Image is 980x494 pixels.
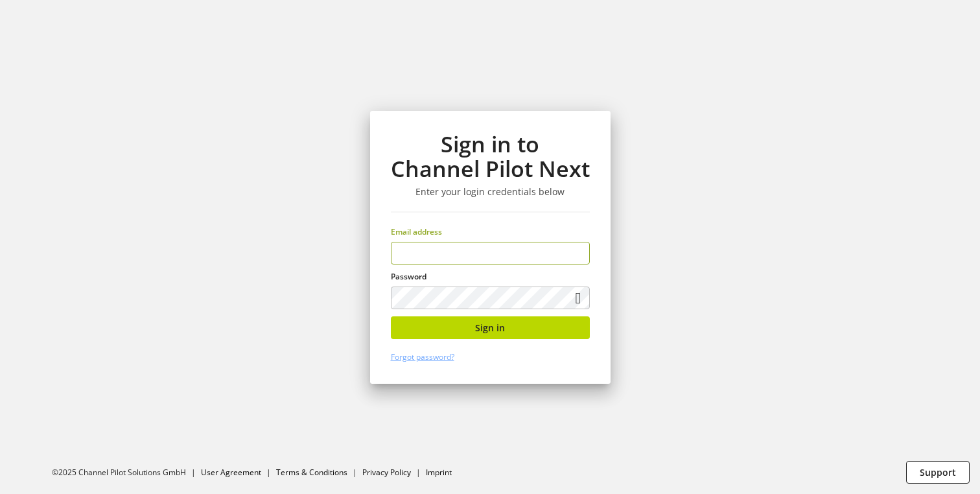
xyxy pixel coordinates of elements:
a: Forgot password? [391,351,454,362]
h3: Enter your login credentials below [391,186,590,198]
li: ©2025 Channel Pilot Solutions GmbH [52,467,201,478]
a: Privacy Policy [362,467,411,478]
span: Password [391,271,426,282]
a: Terms & Conditions [276,467,347,478]
h1: Sign in to Channel Pilot Next [391,132,590,182]
span: Sign in [475,321,505,335]
span: Support [920,465,956,479]
a: Imprint [426,467,452,478]
button: Sign in [391,316,590,339]
button: Support [906,461,970,484]
span: Email address [391,226,442,237]
a: User Agreement [201,467,261,478]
